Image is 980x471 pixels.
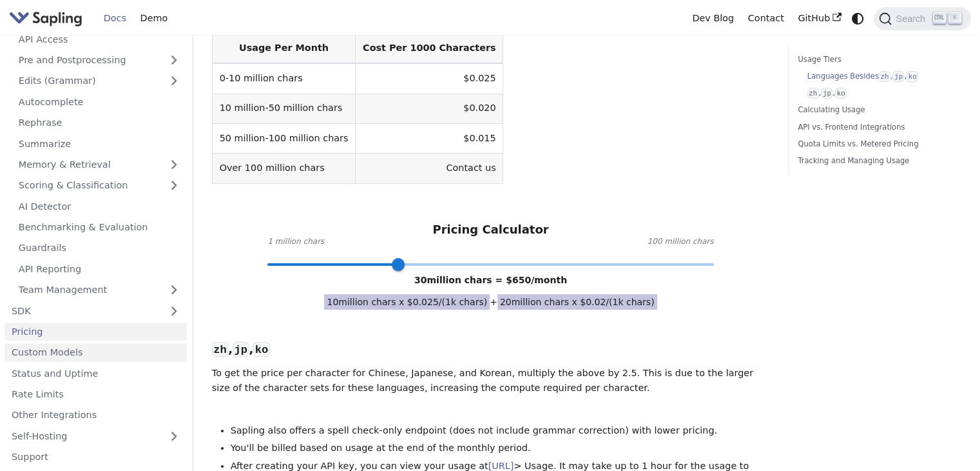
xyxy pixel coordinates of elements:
a: Benchmarking & Evaluation [12,218,187,237]
a: Pre and Postprocessing [12,51,187,70]
a: Usage Tiers [798,54,957,66]
img: Sapling.ai [9,9,82,28]
a: Support [5,448,187,466]
a: Tracking and Managing Usage [798,155,957,167]
a: Edits (Grammar) [12,72,187,90]
code: ko [835,88,847,99]
h3: , , [212,342,769,357]
td: $0.015 [356,123,503,153]
h3: Pricing Calculator [432,223,548,237]
a: GitHub [791,8,848,28]
td: 0-10 million chars [212,63,355,94]
a: [URL] [488,461,514,471]
a: Sapling.ai [9,9,87,28]
kbd: K [948,12,961,24]
button: Expand sidebar category 'SDK' [161,301,187,320]
code: ko [907,71,918,82]
a: Docs [97,8,133,28]
th: Cost Per 1000 Characters [356,33,503,63]
a: Languages Besideszh,jp,ko [807,70,952,83]
a: API vs. Frontend Integrations [798,121,957,134]
li: Sapling also offers a spell check-only endpoint (does not include grammar correction) with lower ... [231,423,770,439]
td: $0.025 [356,63,503,94]
a: Contact [741,8,791,28]
td: $0.020 [356,94,503,123]
a: Memory & Retrieval [12,155,187,174]
code: zh [807,88,819,99]
a: API Access [12,30,187,48]
a: Rephrase [12,114,187,132]
span: Search [892,14,933,24]
a: SDK [5,301,161,320]
a: Pricing [5,323,187,341]
a: API Reporting [12,259,187,278]
span: 30 million chars = $ 650 /month [414,275,567,285]
span: 1 million chars [267,235,324,248]
a: Self-Hosting [5,426,187,445]
span: + [490,297,497,307]
a: Status and Uptime [5,364,187,383]
td: Contact us [356,154,503,183]
code: ko [253,342,269,357]
a: Quota Limits vs. Metered Pricing [798,138,957,150]
a: Calculating Usage [798,104,957,116]
a: Dev Blog [685,8,740,28]
a: AI Detector [12,197,187,215]
code: jp [233,342,249,357]
a: Other Integrations [5,406,187,425]
code: zh [879,71,890,82]
code: jp [821,88,832,99]
a: zh,jp,ko [807,87,952,99]
button: Switch between dark and light mode (currently system mode) [849,9,867,28]
td: 10 million-50 million chars [212,94,355,123]
span: 100 million chars [647,235,713,248]
code: jp [892,71,904,82]
a: Guardrails [12,239,187,257]
a: Scoring & Classification [12,176,187,195]
a: Custom Models [5,343,187,362]
p: To get the price per character for Chinese, Japanese, and Korean, multiply the above by 2.5. This... [212,366,769,397]
a: Team Management [12,281,187,299]
span: 10 million chars x $ 0.025 /(1k chars) [324,294,490,310]
code: zh [212,342,228,357]
td: Over 100 million chars [212,154,355,183]
button: Search (Ctrl+K) [874,7,970,30]
a: Summarize [12,134,187,153]
a: Rate Limits [5,385,187,404]
a: Demo [133,8,175,28]
a: Autocomplete [12,92,187,111]
span: 20 million chars x $ 0.02 /(1k chars) [497,294,657,310]
th: Usage Per Month [212,33,355,63]
li: You'll be billed based on usage at the end of the monthly period. [231,441,770,456]
td: 50 million-100 million chars [212,123,355,153]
